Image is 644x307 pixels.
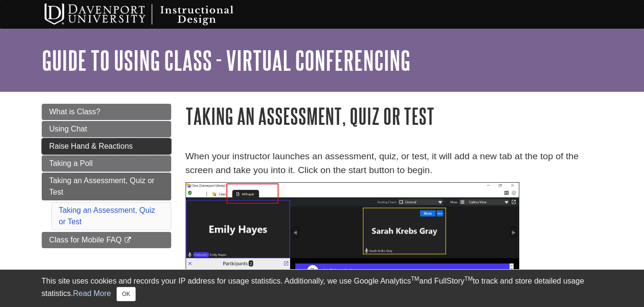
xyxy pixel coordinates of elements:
[49,108,101,116] span: What is Class?
[42,104,171,248] div: Guide Page Menu
[411,275,419,282] sup: TM
[73,289,111,297] a: Read More
[42,275,603,301] div: This site uses cookies and records your IP address for usage statistics. Additionally, we use Goo...
[49,236,122,244] span: Class for Mobile FAQ
[124,237,132,243] i: This link opens in a new window
[37,2,267,26] img: Davenport University Instructional Design
[42,138,171,154] a: Raise Hand & Reactions
[59,206,155,226] a: Taking an Assessment, Quiz or Test
[49,125,87,133] span: Using Chat
[49,176,155,196] span: Taking an Assessment, Quiz or Test
[49,159,93,167] span: Taking a Poll
[186,150,603,177] p: When your instructor launches an assessment, quiz, or test, it will add a new tab at the top of t...
[42,45,410,75] a: Guide to Using Class - Virtual Conferencing
[465,275,473,282] sup: TM
[186,104,603,128] h1: Taking an Assessment, Quiz or Test
[42,173,171,200] a: Taking an Assessment, Quiz or Test
[49,142,133,150] span: Raise Hand & Reactions
[42,155,171,172] a: Taking a Poll
[42,121,171,137] a: Using Chat
[117,287,135,301] button: Close
[42,104,171,120] a: What is Class?
[42,232,171,248] a: Class for Mobile FAQ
